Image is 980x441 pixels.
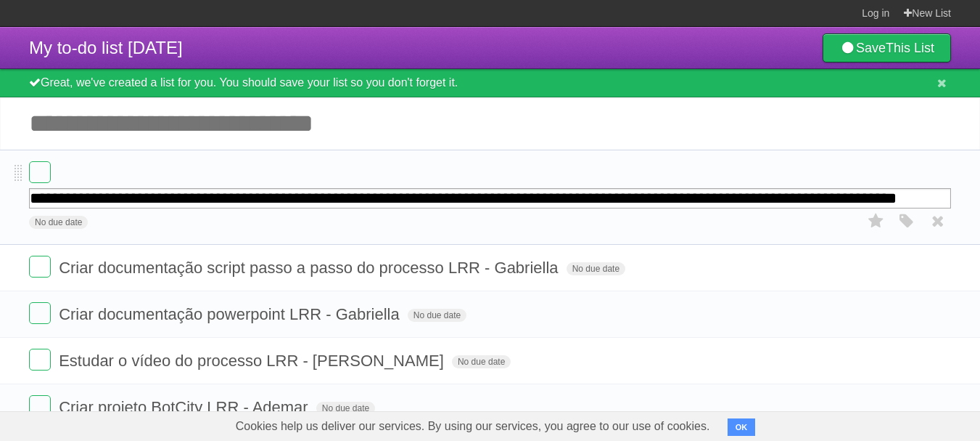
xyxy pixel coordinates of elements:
span: Criar documentação script passo a passo do processo LRR - Gabriella [59,259,561,277]
span: No due date [408,309,466,322]
span: My to-do list [DATE] [29,38,183,57]
label: Done [29,302,51,324]
label: Done [29,161,51,183]
label: Done [29,395,51,417]
label: Done [29,256,51,278]
a: SaveThis List [823,33,951,62]
span: Criar documentação powerpoint LRR - Gabriella [59,305,403,323]
label: Star task [862,209,890,233]
span: Criar projeto BotCity LRR - Ademar [59,398,312,416]
button: OK [728,418,756,436]
b: This List [886,41,934,55]
span: No due date [29,216,88,229]
span: Cookies help us deliver our services. By using our services, you agree to our use of cookies. [221,412,725,441]
span: No due date [316,402,375,415]
label: Done [29,349,51,371]
span: No due date [567,262,625,275]
span: No due date [452,355,511,368]
span: Estudar o vídeo do processo LRR - [PERSON_NAME] [59,352,448,370]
